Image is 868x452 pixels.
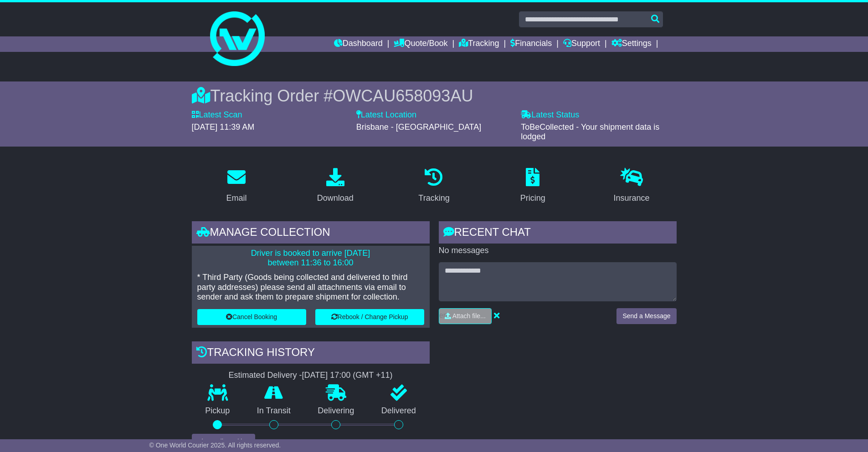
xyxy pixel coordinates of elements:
[412,165,455,208] a: Tracking
[220,165,252,208] a: Email
[368,406,430,416] p: Delivered
[192,221,430,246] div: Manage collection
[616,308,676,324] button: Send a Message
[459,36,499,52] a: Tracking
[563,36,600,52] a: Support
[521,110,579,120] label: Latest Status
[192,371,430,381] div: Estimated Delivery -
[439,246,677,256] p: No messages
[226,192,247,204] div: Email
[192,341,430,366] div: Tracking history
[315,309,424,325] button: Rebook / Change Pickup
[356,110,416,120] label: Latest Location
[510,36,552,52] a: Financials
[520,192,545,204] div: Pricing
[439,221,677,246] div: RECENT CHAT
[302,371,393,381] div: [DATE] 17:00 (GMT +11)
[418,192,449,204] div: Tracking
[304,406,368,416] p: Delivering
[334,36,383,52] a: Dashboard
[197,309,306,325] button: Cancel Booking
[317,192,354,204] div: Download
[611,36,652,52] a: Settings
[192,86,677,106] div: Tracking Order #
[608,165,656,208] a: Insurance
[514,165,551,208] a: Pricing
[311,165,360,208] a: Download
[614,192,650,204] div: Insurance
[356,122,481,132] span: Brisbane - [GEOGRAPHIC_DATA]
[192,110,242,120] label: Latest Scan
[192,122,255,132] span: [DATE] 11:39 AM
[197,249,424,268] p: Driver is booked to arrive [DATE] between 11:36 to 16:00
[394,36,447,52] a: Quote/Book
[149,442,281,449] span: © One World Courier 2025. All rights reserved.
[192,434,255,450] button: View Full Tracking
[192,406,244,416] p: Pickup
[333,86,473,105] span: OWCAU658093AU
[197,273,424,302] p: * Third Party (Goods being collected and delivered to third party addresses) please send all atta...
[521,122,659,142] span: ToBeCollected - Your shipment data is lodged
[243,406,304,416] p: In Transit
